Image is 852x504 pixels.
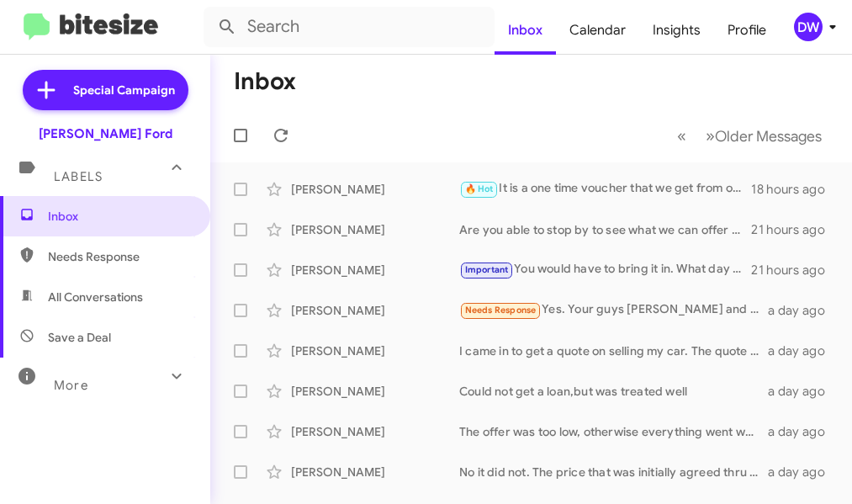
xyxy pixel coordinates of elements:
div: 18 hours ago [751,181,839,198]
div: [PERSON_NAME] [291,423,459,440]
span: « [677,125,686,146]
a: Calendar [556,6,639,55]
span: Special Campaign [73,82,175,98]
a: Inbox [495,6,556,55]
div: a day ago [768,302,839,319]
span: All Conversations [48,289,143,305]
div: DW [794,13,823,41]
span: Needs Response [465,305,537,316]
span: 🔥 Hot [465,183,494,194]
a: Special Campaign [23,70,188,110]
div: I came in to get a quote on selling my car. The quote was so incredibly low. I was very surprised... [459,342,768,359]
div: 21 hours ago [751,262,839,279]
div: No it did not. The price that was initially agreed thru Facebook marketplace was 10k. When the ca... [459,464,768,480]
div: Could not get a loan,but was treated well [459,383,768,400]
span: Needs Response [48,248,191,265]
span: Inbox [48,208,191,225]
button: Previous [667,119,696,153]
h1: Inbox [234,68,296,95]
div: Are you able to stop by to see what we can offer you ? [459,221,751,238]
div: [PERSON_NAME] [291,221,459,238]
span: Important [465,264,509,275]
div: a day ago [768,383,839,400]
div: [PERSON_NAME] [291,342,459,359]
a: Insights [639,6,714,55]
div: 21 hours ago [751,221,839,238]
div: [PERSON_NAME] [291,302,459,319]
a: Profile [714,6,780,55]
div: [PERSON_NAME] [291,383,459,400]
div: [PERSON_NAME] [291,262,459,279]
div: Yes. Your guys [PERSON_NAME] and [PERSON_NAME] are wonderful salespeople. Great deal was offered. [459,300,768,320]
div: You would have to bring it in. What day and time works best for you ? [459,260,751,279]
div: a day ago [768,342,839,359]
div: [PERSON_NAME] [291,181,459,198]
div: [PERSON_NAME] [291,464,459,480]
div: a day ago [768,423,839,440]
div: a day ago [768,464,839,480]
div: It is a one time voucher that we get from our lender to put in place as a down payment. It is goo... [459,179,751,199]
span: » [706,125,715,146]
button: DW [780,13,833,41]
button: Next [696,119,832,153]
span: Older Messages [715,127,822,146]
input: Search [204,7,495,47]
div: [PERSON_NAME] Ford [39,125,172,142]
span: Save a Deal [48,329,111,346]
div: The offer was too low, otherwise everything went well. [459,423,768,440]
span: More [54,378,88,393]
span: Labels [54,169,103,184]
nav: Page navigation example [668,119,832,153]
